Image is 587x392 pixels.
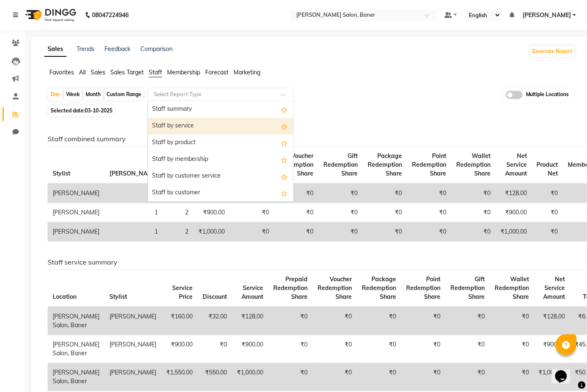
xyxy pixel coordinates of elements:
td: ₹900.00 [496,203,532,222]
td: ₹900.00 [232,335,268,363]
td: ₹900.00 [193,203,230,222]
a: Trends [76,45,94,53]
td: ₹0 [401,335,445,363]
ng-dropdown-panel: Options list [147,101,294,202]
td: ₹0 [357,335,401,363]
td: ₹0 [490,363,534,391]
td: ₹0 [407,183,451,203]
span: Add this report to Favorites List [281,171,287,181]
td: ₹0 [532,222,563,242]
td: ₹550.00 [198,363,232,391]
td: ₹0 [318,183,363,203]
div: Day [48,89,62,100]
span: [PERSON_NAME] [109,170,158,177]
span: Add this report to Favorites List [281,188,287,198]
td: ₹1,000.00 [193,222,230,242]
td: [PERSON_NAME] [48,222,104,242]
a: Feedback [104,45,130,53]
td: 2 [163,222,193,242]
td: ₹0 [274,203,318,222]
span: Package Redemption Share [362,275,396,300]
span: Marketing [234,69,260,76]
span: Staff [149,69,162,76]
td: ₹128.00 [232,307,268,335]
td: ₹900.00 [534,335,570,363]
td: ₹1,550.00 [161,363,198,391]
div: Staff summary [148,101,293,118]
div: Custom Range [104,89,143,100]
div: Week [64,89,82,100]
td: ₹0 [532,183,563,203]
span: Sales [91,69,105,76]
td: ₹0 [268,363,313,391]
div: Staff by membership [148,151,293,168]
td: ₹0 [401,363,445,391]
td: ₹1,000.00 [232,363,268,391]
span: Package Redemption Share [368,152,402,177]
td: ₹0 [451,203,496,222]
td: ₹0 [363,203,407,222]
td: ₹0 [445,363,490,391]
div: Staff by customer service [148,168,293,185]
td: ₹0 [407,222,451,242]
span: Wallet Redemption Share [495,275,529,300]
span: Point Redemption Share [412,152,446,177]
td: ₹900.00 [161,335,198,363]
td: [PERSON_NAME] [48,183,104,203]
span: Prepaid Redemption Share [273,275,307,300]
button: Generate Report [530,46,575,57]
td: ₹1,000.00 [496,222,532,242]
img: logo [21,3,79,27]
iframe: chat widget [552,359,579,384]
td: ₹0 [274,183,318,203]
td: ₹128.00 [496,183,532,203]
div: Staff by product [148,135,293,151]
h6: Staff service summary [48,258,569,266]
td: ₹0 [318,222,363,242]
td: ₹0 [318,203,363,222]
span: Add this report to Favorites List [281,155,287,165]
td: ₹0 [230,203,274,222]
a: Comparison [140,45,173,53]
div: Month [84,89,103,100]
span: Discount [203,293,227,300]
span: Service Amount [241,284,263,300]
td: ₹0 [230,222,274,242]
a: Sales [44,42,66,57]
b: 08047224946 [92,3,129,27]
td: ₹1,000.00 [534,363,570,391]
span: Wallet Redemption Share [456,152,490,177]
span: Multiple Locations [526,91,569,99]
td: 1 [104,222,163,242]
td: ₹0 [363,183,407,203]
span: Product Net [537,161,558,177]
td: 1 [104,183,163,203]
span: Gift Redemption Share [450,275,485,300]
div: Staff by customer [148,185,293,201]
span: 03-10-2025 [85,107,112,114]
span: Sales Target [110,69,144,76]
td: ₹0 [274,222,318,242]
td: ₹0 [490,335,534,363]
span: Membership [167,69,200,76]
td: ₹160.00 [161,307,198,335]
td: ₹0 [313,335,357,363]
span: Stylist [53,170,70,177]
td: ₹128.00 [534,307,570,335]
td: [PERSON_NAME] Salon, Baner [48,335,104,363]
td: 2 [163,203,193,222]
td: ₹0 [363,222,407,242]
span: Add this report to Favorites List [281,104,287,115]
td: 1 [104,203,163,222]
td: ₹0 [445,307,490,335]
div: Staff by service [148,118,293,135]
span: Forecast [205,69,229,76]
td: [PERSON_NAME] [104,335,161,363]
td: ₹0 [490,307,534,335]
span: Add this report to Favorites List [281,121,287,131]
td: ₹0 [407,203,451,222]
td: ₹0 [198,335,232,363]
h6: Staff combined summary [48,135,569,143]
span: Favorites [49,69,74,76]
td: ₹0 [445,335,490,363]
